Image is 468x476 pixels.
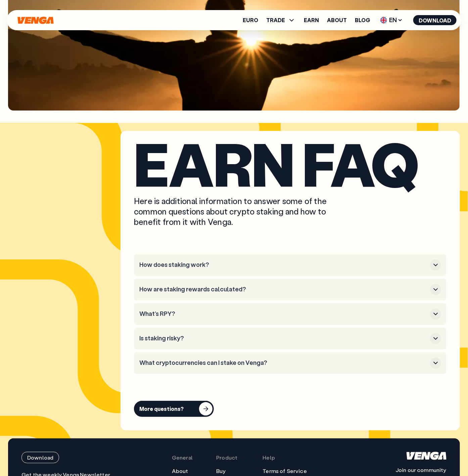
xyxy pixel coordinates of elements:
[385,467,447,474] p: Join our community
[378,15,405,26] span: EN
[139,261,427,269] h3: How does staking work?
[139,286,427,293] h3: How are staking rewards calculated?
[243,17,258,23] a: Euro
[266,16,296,24] span: TRADE
[17,16,54,24] svg: Home
[139,310,427,318] h3: What’s RPY?
[172,454,193,461] span: General
[216,454,237,461] span: Product
[407,452,447,460] svg: Home
[139,308,441,320] button: What’s RPY?
[263,454,275,461] span: Help
[355,17,370,23] a: Blog
[134,196,339,227] p: Here is additional information to answer some of the common questions about crypto staking and ho...
[263,468,307,475] a: Terms of Service
[21,452,59,463] button: Download
[172,468,188,475] a: About
[327,17,347,23] a: About
[304,17,319,23] a: Earn
[139,333,441,344] button: Is staking risky?
[139,358,441,369] button: What cryptocurrencies can I stake on Venga?
[139,406,184,412] div: More questions?
[139,284,441,295] button: How are staking rewards calculated?
[134,401,214,417] button: More questions?
[21,452,114,463] a: Download
[139,335,427,342] h3: Is staking risky?
[134,138,447,189] h2: Earn faq
[216,468,226,475] a: Buy
[139,259,441,271] button: How does staking work?
[413,15,457,25] button: Download
[266,17,285,23] span: TRADE
[380,17,387,23] img: flag-uk
[139,359,427,367] h3: What cryptocurrencies can I stake on Venga?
